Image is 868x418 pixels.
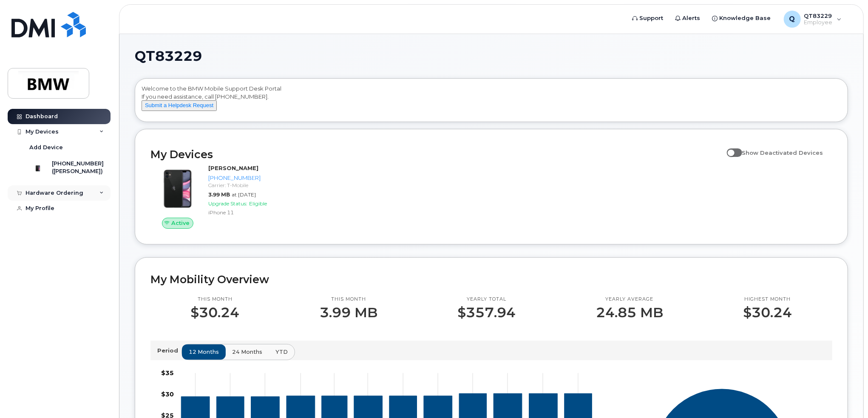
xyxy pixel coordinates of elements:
p: This month [190,296,239,303]
p: 3.99 MB [320,305,377,320]
div: Welcome to the BMW Mobile Support Desk Portal If you need assistance, call [PHONE_NUMBER]. [142,85,841,119]
p: Yearly average [596,296,663,303]
span: YTD [275,348,288,356]
span: Active [171,219,190,227]
div: [PHONE_NUMBER] [208,174,310,182]
tspan: $30 [161,390,174,398]
p: $30.24 [743,305,792,320]
h2: My Devices [150,148,723,161]
tspan: $35 [161,369,174,377]
p: 24.85 MB [596,305,663,320]
span: 3.99 MB [208,191,230,198]
iframe: Messenger Launcher [831,381,862,412]
span: Show Deactivated Devices [742,149,823,156]
span: Eligible [249,200,267,207]
h2: My Mobility Overview [150,273,832,286]
a: Submit a Helpdesk Request [142,102,217,108]
input: Show Deactivated Devices [727,145,734,151]
a: Active[PERSON_NAME][PHONE_NUMBER]Carrier: T-Mobile3.99 MBat [DATE]Upgrade Status:EligibleiPhone 11 [150,164,313,229]
span: at [DATE] [232,191,256,198]
p: $30.24 [190,305,239,320]
p: This month [320,296,377,303]
p: Period [157,347,182,355]
p: Yearly total [457,296,516,303]
button: Submit a Helpdesk Request [142,100,217,111]
p: Highest month [743,296,792,303]
span: 24 months [232,348,262,356]
strong: [PERSON_NAME] [208,165,258,171]
span: Upgrade Status: [208,200,247,207]
span: QT83229 [135,50,202,63]
img: iPhone_11.jpg [157,168,198,209]
div: iPhone 11 [208,209,310,216]
div: Carrier: T-Mobile [208,182,310,189]
p: $357.94 [457,305,516,320]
